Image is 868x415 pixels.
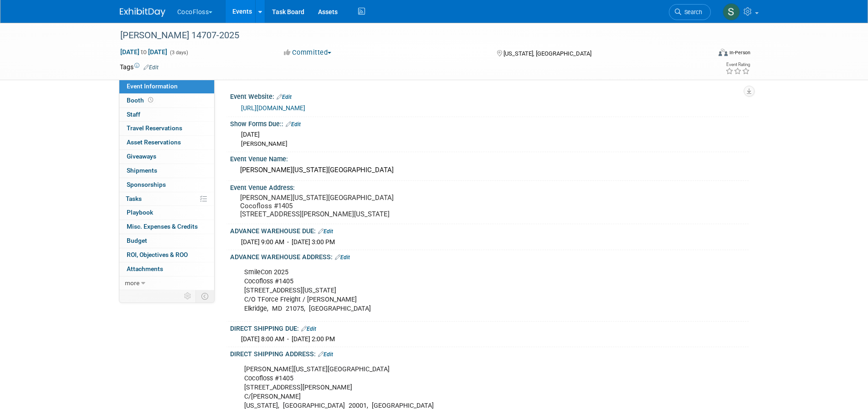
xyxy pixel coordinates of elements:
div: [PERSON_NAME] 14707-2025 [117,27,697,44]
span: [DATE] [241,131,260,138]
a: more [119,277,214,290]
a: Edit [335,254,350,261]
span: Sponsorships [127,181,166,188]
span: ROI, Objectives & ROO [127,251,188,258]
a: Edit [318,351,333,358]
span: Shipments [127,167,157,174]
span: Asset Reservations [127,138,181,146]
a: Shipments [119,164,214,178]
span: Misc. Expenses & Credits [127,223,198,230]
div: ADVANCE WAREHOUSE DUE: [230,224,749,236]
span: more [125,279,139,287]
span: Booth not reserved yet [146,97,155,103]
a: Tasks [119,192,214,206]
td: Personalize Event Tab Strip [180,290,196,302]
a: Edit [286,121,301,128]
a: Sponsorships [119,178,214,192]
a: Playbook [119,206,214,220]
span: Budget [127,237,147,244]
div: ADVANCE WAREHOUSE ADDRESS: [230,250,749,262]
span: [DATE] 8:00 AM - [DATE] 2:00 PM [241,335,335,343]
img: Format-Inperson.png [719,49,728,56]
a: Event Information [119,80,214,93]
span: (3 days) [169,50,188,56]
a: Booth [119,94,214,108]
span: to [139,48,148,56]
span: Search [681,9,702,15]
span: Staff [127,111,140,118]
span: Travel Reservations [127,124,182,132]
div: [PERSON_NAME] [241,140,742,149]
div: DIRECT SHIPPING ADDRESS: [230,347,749,359]
div: [PERSON_NAME][US_STATE][GEOGRAPHIC_DATA] [237,163,742,177]
a: Staff [119,108,214,122]
span: Playbook [127,209,153,216]
img: ExhibitDay [120,8,165,17]
span: Attachments [127,265,163,272]
a: Edit [144,64,159,71]
a: ROI, Objectives & ROO [119,248,214,262]
a: [URL][DOMAIN_NAME] [241,104,305,112]
img: Samantha Meyers [723,3,740,20]
div: SmileCon 2025 Cocofloss #1405 [STREET_ADDRESS][US_STATE] C/O TForce Freight / [PERSON_NAME] Elkri... [238,263,648,318]
a: Search [669,4,711,20]
span: Giveaways [127,153,156,160]
div: Event Venue Address: [230,181,749,192]
span: Tasks [126,195,142,202]
td: Toggle Event Tabs [195,290,214,302]
button: Committed [281,48,335,57]
span: [US_STATE], [GEOGRAPHIC_DATA] [503,50,591,57]
div: Event Format [657,47,751,61]
a: Budget [119,234,214,248]
a: Misc. Expenses & Credits [119,220,214,234]
a: Travel Reservations [119,122,214,135]
div: In-Person [729,49,750,56]
div: Event Rating [725,62,750,67]
pre: [PERSON_NAME][US_STATE][GEOGRAPHIC_DATA] Cocofloss #1405 [STREET_ADDRESS][PERSON_NAME][US_STATE] [240,194,436,218]
td: Tags [120,62,159,72]
a: Edit [318,228,333,235]
div: Event Website: [230,90,749,102]
a: Attachments [119,262,214,276]
a: Asset Reservations [119,136,214,149]
a: Edit [301,326,316,332]
span: Event Information [127,82,178,90]
div: DIRECT SHIPPING DUE: [230,322,749,333]
div: Show Forms Due:: [230,117,749,129]
span: [DATE] 9:00 AM - [DATE] 3:00 PM [241,238,335,246]
a: Edit [277,94,292,100]
div: Event Venue Name: [230,152,749,164]
a: Giveaways [119,150,214,164]
span: [DATE] [DATE] [120,48,168,56]
div: [PERSON_NAME][US_STATE][GEOGRAPHIC_DATA] Cocofloss #1405 [STREET_ADDRESS][PERSON_NAME] C/[PERSON_... [238,360,648,415]
span: Booth [127,97,155,104]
